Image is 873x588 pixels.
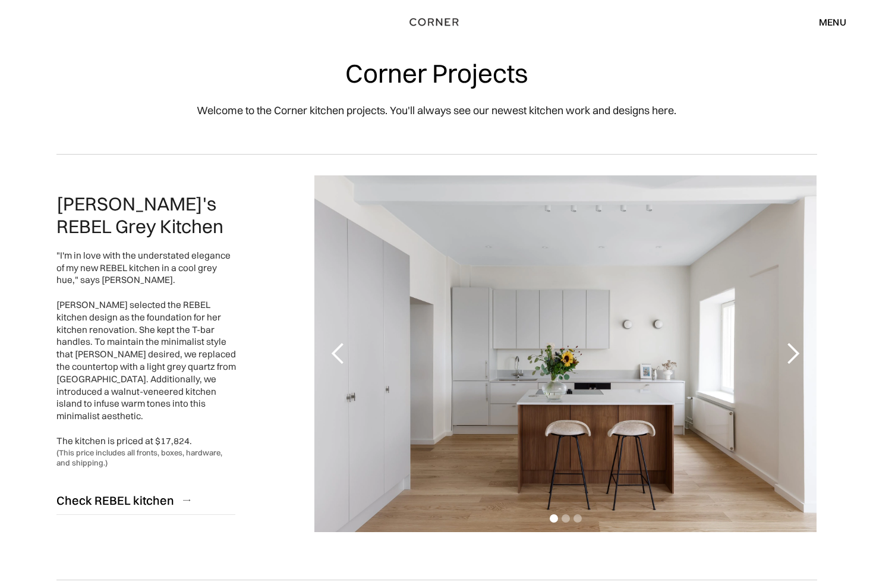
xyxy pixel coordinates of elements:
div: carousel [314,175,817,532]
div: menu [807,12,846,32]
div: previous slide [314,175,362,532]
div: next slide [769,175,817,532]
div: Check REBEL kitchen [56,492,174,508]
div: Show slide 2 of 3 [562,514,570,523]
div: Show slide 1 of 3 [550,514,558,523]
h1: Corner Projects [345,59,528,87]
p: Welcome to the Corner kitchen projects. You'll always see our newest kitchen work and designs here. [197,102,676,118]
h2: [PERSON_NAME]'s REBEL Grey Kitchen [56,193,236,238]
div: (This price includes all fronts, boxes, hardware, and shipping.) [56,448,236,468]
a: Check REBEL kitchen [56,486,236,515]
div: Show slide 3 of 3 [573,514,582,523]
div: menu [819,17,846,27]
a: home [392,14,480,30]
div: 1 of 3 [314,175,817,532]
div: "I'm in love with the understated elegance of my new REBEL kitchen in a cool grey hue," says [PER... [56,250,236,448]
